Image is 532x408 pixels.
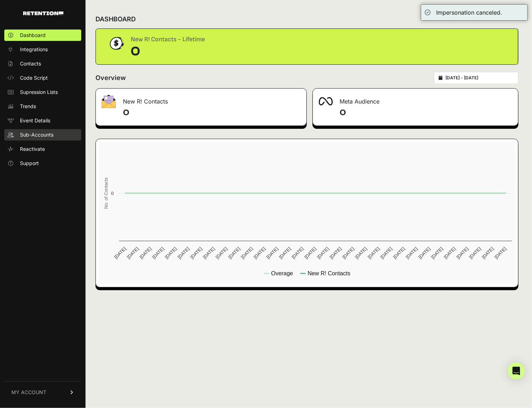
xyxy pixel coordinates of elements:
text: [DATE] [303,246,317,260]
text: [DATE] [455,246,469,260]
text: [DATE] [240,246,254,260]
span: Reactivate [20,145,45,153]
span: Contacts [20,60,41,67]
text: [DATE] [341,246,355,260]
div: Meta Audience [313,89,518,110]
text: [DATE] [113,246,127,260]
a: Dashboard [4,30,81,41]
h4: 0 [123,107,301,118]
text: [DATE] [316,246,330,260]
text: [DATE] [164,246,178,260]
span: Integrations [20,46,48,53]
text: [DATE] [215,246,228,260]
text: [DATE] [418,246,432,260]
text: New R! Contacts [308,270,350,276]
div: New R! Contacts - Lifetime [131,35,205,44]
text: [DATE] [265,246,279,260]
text: [DATE] [367,246,381,260]
span: Code Script [20,74,48,81]
text: [DATE] [278,246,292,260]
text: [DATE] [392,246,406,260]
a: Reactivate [4,143,81,155]
span: Sub-Accounts [20,131,53,138]
span: Event Details [20,117,50,124]
a: Support [4,158,81,169]
text: [DATE] [139,246,153,260]
a: Integrations [4,44,81,55]
div: Impersonation canceled. [436,8,502,17]
text: [DATE] [430,246,444,260]
text: No. of Contacts [103,177,109,209]
text: [DATE] [405,246,419,260]
a: Code Script [4,72,81,84]
h2: DASHBOARD [95,14,136,24]
text: [DATE] [189,246,203,260]
text: [DATE] [494,246,507,260]
span: Dashboard [20,32,46,39]
span: Support [20,160,39,167]
text: [DATE] [468,246,482,260]
img: dollar-coin-05c43ed7efb7bc0c12610022525b4bbbb207c7efeef5aecc26f025e68dcafac9.png [107,35,125,52]
text: [DATE] [379,246,393,260]
text: [DATE] [202,246,216,260]
text: [DATE] [481,246,495,260]
text: 0 [111,191,114,196]
a: Trends [4,101,81,112]
a: MY ACCOUNT [4,381,81,403]
div: New R! Contacts [96,89,306,110]
text: [DATE] [443,246,457,260]
text: [DATE] [177,246,191,260]
h4: 0 [340,107,513,118]
text: [DATE] [329,246,343,260]
span: Trends [20,103,36,110]
text: [DATE] [291,246,305,260]
a: Supression Lists [4,86,81,98]
div: Open Intercom Messenger [508,362,525,380]
span: MY ACCOUNT [11,389,46,396]
text: [DATE] [253,246,267,260]
text: [DATE] [151,246,165,260]
img: Retention.com [23,11,63,15]
h2: Overview [95,73,126,83]
span: Supression Lists [20,89,58,96]
text: [DATE] [354,246,368,260]
text: [DATE] [126,246,140,260]
img: fa-meta-2f981b61bb99beabf952f7030308934f19ce035c18b003e963880cc3fabeebb7.png [319,97,333,106]
a: Contacts [4,58,81,69]
a: Sub-Accounts [4,129,81,141]
a: Event Details [4,115,81,126]
text: Overage [271,270,293,276]
div: 0 [131,44,205,59]
text: [DATE] [227,246,241,260]
img: fa-envelope-19ae18322b30453b285274b1b8af3d052b27d846a4fbe8435d1a52b978f639a2.png [102,95,116,108]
